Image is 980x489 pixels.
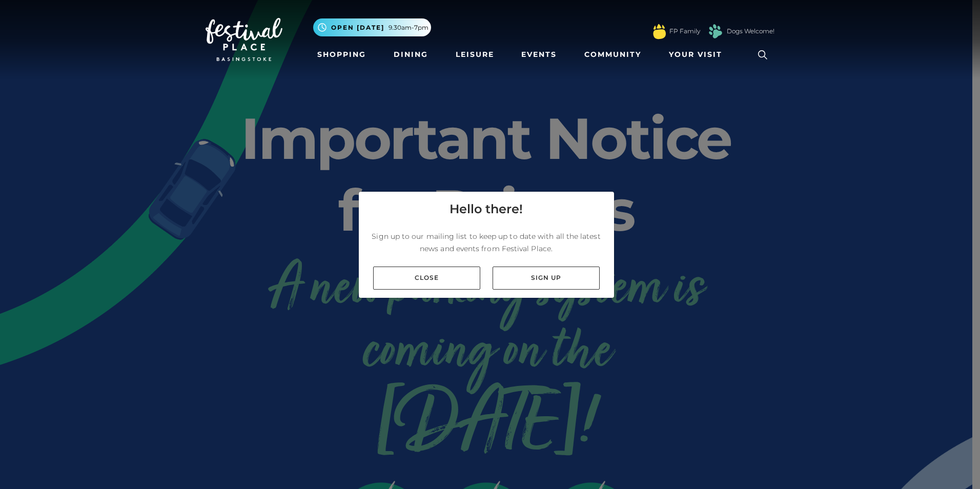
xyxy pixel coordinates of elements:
[450,200,523,218] h4: Hello there!
[390,45,432,64] a: Dining
[367,230,606,255] p: Sign up to our mailing list to keep up to date with all the latest news and events from Festival ...
[206,18,282,61] img: Festival Place Logo
[331,23,384,32] span: Open [DATE]
[452,45,498,64] a: Leisure
[727,27,774,36] a: Dogs Welcome!
[493,267,600,290] a: Sign up
[373,267,480,290] a: Close
[517,45,561,64] a: Events
[389,23,428,32] span: 9.30am-7pm
[669,49,722,60] span: Your Visit
[313,18,431,36] button: Open [DATE] 9.30am-7pm
[580,45,645,64] a: Community
[313,45,370,64] a: Shopping
[665,45,731,64] a: Your Visit
[669,27,700,36] a: FP Family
